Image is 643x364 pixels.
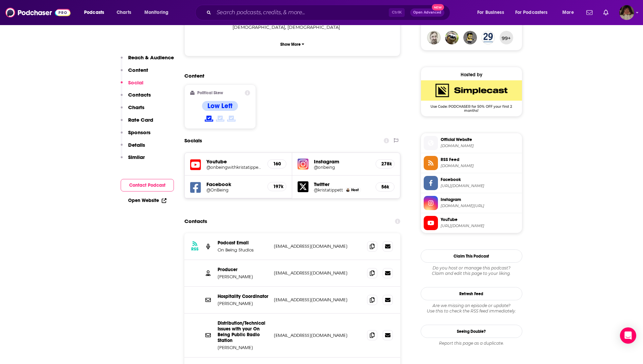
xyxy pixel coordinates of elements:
p: [PERSON_NAME] [218,274,268,280]
span: [DEMOGRAPHIC_DATA] [287,24,340,30]
h2: Contacts [184,215,207,228]
button: Refresh Feed [421,287,522,300]
span: Ctrl K [389,8,405,17]
div: Report this page as a duplicate. [421,341,522,346]
button: open menu [79,7,113,18]
span: YouTube [441,217,519,223]
span: [DEMOGRAPHIC_DATA] [233,24,285,30]
img: iconImage [298,159,308,169]
span: instagram.com/onbeing [441,203,519,208]
button: Content [121,67,148,79]
h2: Content [184,73,395,79]
p: Podcast Email [218,240,268,246]
p: [EMAIL_ADDRESS][DOMAIN_NAME] [274,243,362,249]
button: Open AdvancedNew [410,8,444,17]
div: Hosted by [421,72,522,78]
span: Use Code: PODCHASER for 50% OFF your first 2 months! [421,101,522,113]
h3: RSS [191,246,199,252]
button: Show profile menu [619,5,634,20]
a: SimpleCast Deal: Use Code: PODCHASER for 50% OFF your first 2 months! [421,80,522,112]
a: @onbeingwithkristatippettpo4698 [206,165,262,170]
div: Claim and edit this page to your liking. [421,265,522,276]
h4: Low Left [207,102,233,110]
p: [EMAIL_ADDRESS][DOMAIN_NAME] [274,332,362,338]
a: @onbeing [314,165,370,170]
p: Details [128,142,145,148]
a: @OnBeing [206,187,262,193]
p: Show More [280,42,301,47]
h5: 197k [273,184,281,189]
button: open menu [558,7,582,18]
button: Social [121,79,143,92]
h5: Twitter [314,181,370,187]
a: Open Website [128,198,166,203]
span: Instagram [441,197,519,203]
span: Facebook [441,177,519,183]
button: open menu [473,7,513,18]
button: Details [121,142,145,154]
span: Do you host or manage this podcast? [421,265,522,271]
p: [PERSON_NAME] [218,345,268,350]
h5: 278k [381,161,389,167]
h5: Youtube [206,158,262,165]
button: Rate Card [121,117,153,129]
span: https://www.facebook.com/OnBeing [441,183,519,188]
p: Hospitality Coordinator [218,294,268,299]
span: Open Advanced [413,11,441,14]
p: Producer [218,267,268,272]
p: [EMAIL_ADDRESS][DOMAIN_NAME] [274,270,362,276]
span: Official Website [441,137,519,143]
a: Charts [112,7,135,18]
h5: Instagram [314,158,370,165]
h5: 160 [273,161,281,167]
img: Krista Tippett [346,188,350,192]
button: Reach & Audience [121,54,174,67]
img: User Profile [619,5,634,20]
h5: Facebook [206,181,262,187]
span: RSS Feed [441,157,519,163]
p: Charts [128,104,144,110]
button: 99+ [500,31,513,44]
span: Host [351,188,359,192]
span: onbeing.org [441,143,519,148]
span: For Business [477,8,504,17]
a: Seeing Double? [421,325,522,338]
button: Contact Podcast [121,179,174,191]
a: RSS Feed[DOMAIN_NAME] [424,156,519,170]
p: Contacts [128,92,151,98]
img: Podchaser - Follow, Share and Rate Podcasts [5,6,71,19]
p: [PERSON_NAME] [218,301,268,306]
input: Search podcasts, credits, & more... [214,7,389,18]
span: Charts [117,8,131,17]
p: On Being Studios [218,247,268,253]
a: @kristatippett [314,187,343,193]
span: New [432,4,444,11]
img: JonnyBails [463,31,477,44]
img: alnagy [445,31,459,44]
button: open menu [140,7,177,18]
img: mjbrockwell [427,31,441,44]
a: Facebook[URL][DOMAIN_NAME] [424,176,519,190]
span: More [562,8,574,17]
img: SimpleCast Deal: Use Code: PODCHASER for 50% OFF your first 2 months! [421,80,522,101]
span: , [233,23,286,31]
img: rule29 [481,31,495,44]
span: Monitoring [144,8,168,17]
a: Instagram[DOMAIN_NAME][URL] [424,196,519,210]
div: Search podcasts, credits, & more... [202,5,457,20]
h5: 56k [381,184,389,190]
span: For Podcasters [515,8,548,17]
a: YouTube[URL][DOMAIN_NAME] [424,216,519,230]
p: Similar [128,154,145,160]
div: Open Intercom Messenger [620,327,636,344]
p: Distribution/Technical Issues with your On Being Public Radio Station [218,320,268,343]
h2: Socials [184,134,202,147]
